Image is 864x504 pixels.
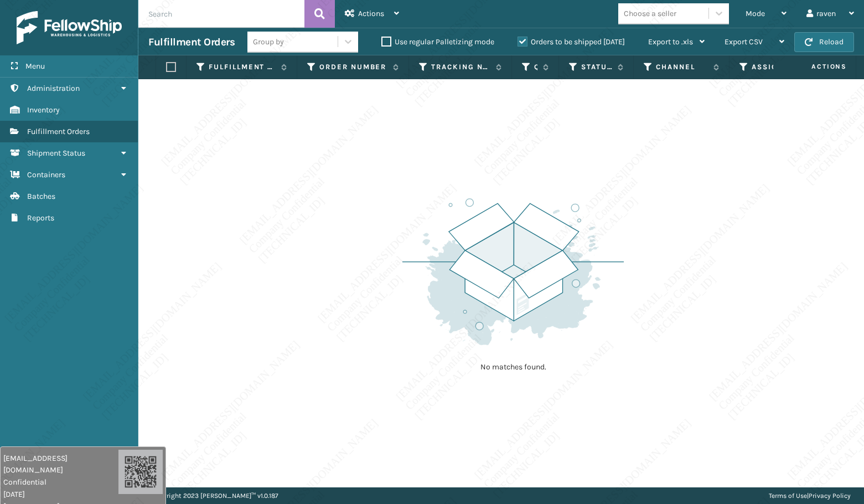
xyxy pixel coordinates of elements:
[358,9,384,18] span: Actions
[253,36,284,48] div: Group by
[25,61,45,71] span: Menu
[27,127,90,136] span: Fulfillment Orders
[3,476,118,488] span: Confidential
[27,192,55,201] span: Batches
[581,62,612,72] label: Status
[431,62,490,72] label: Tracking Number
[319,62,387,72] label: Order Number
[769,487,851,504] div: |
[518,37,625,47] label: Orders to be shipped [DATE]
[27,105,60,115] span: Inventory
[27,213,54,223] span: Reports
[752,62,814,72] label: Assigned Carrier Service
[209,62,276,72] label: Fulfillment Order Id
[648,37,693,47] span: Export to .xls
[152,487,278,504] p: Copyright 2023 [PERSON_NAME]™ v 1.0.187
[794,32,854,52] button: Reload
[656,62,708,72] label: Channel
[3,452,118,476] span: [EMAIL_ADDRESS][DOMAIN_NAME]
[148,35,235,49] h3: Fulfillment Orders
[809,492,851,500] a: Privacy Policy
[534,62,537,72] label: Quantity
[725,37,763,47] span: Export CSV
[3,488,118,500] span: [DATE]
[17,11,122,44] img: logo
[746,9,765,18] span: Mode
[777,58,853,76] span: Actions
[381,37,494,47] label: Use regular Palletizing mode
[27,84,80,93] span: Administration
[624,8,676,19] div: Choose a seller
[27,170,65,179] span: Containers
[27,148,85,158] span: Shipment Status
[769,492,807,500] a: Terms of Use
